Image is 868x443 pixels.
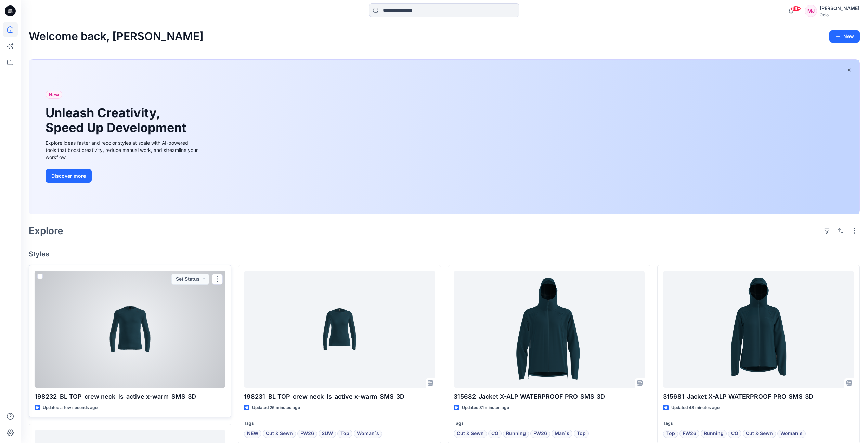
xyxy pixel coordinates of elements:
[35,271,225,388] a: 198232_BL TOP_crew neck_ls_active x-warm_SMS_3D
[247,430,258,438] span: NEW
[49,91,59,99] span: New
[300,430,314,438] span: FW26
[663,271,854,388] a: 315681_Jacket X-ALP WATERPROOF PRO_SMS_3D
[244,420,435,427] p: Tags
[805,5,817,17] div: MJ
[491,430,498,438] span: CO
[454,392,645,402] p: 315682_Jacket X-ALP WATERPROOF PRO_SMS_3D
[244,271,435,388] a: 198231_BL TOP_crew neck_ls_active x-warm_SMS_3D
[663,392,854,402] p: 315681_Jacket X-ALP WATERPROOF PRO_SMS_3D
[29,225,63,236] h2: Explore
[791,6,801,11] span: 99+
[357,430,379,438] span: Woman`s
[43,404,98,411] p: Updated a few seconds ago
[266,430,293,438] span: Cut & Sewn
[454,271,645,388] a: 315682_Jacket X-ALP WATERPROOF PRO_SMS_3D
[457,430,484,438] span: Cut & Sewn
[46,169,199,183] a: Discover more
[820,4,859,12] div: [PERSON_NAME]
[462,404,509,411] p: Updated 31 minutes ago
[555,430,569,438] span: Man`s
[506,430,526,438] span: Running
[46,106,189,135] h1: Unleash Creativity, Speed Up Development
[731,430,738,438] span: CO
[454,420,645,427] p: Tags
[820,12,859,17] div: Odlo
[663,420,854,427] p: Tags
[46,169,92,183] button: Discover more
[29,250,860,258] h4: Styles
[244,392,435,402] p: 198231_BL TOP_crew neck_ls_active x-warm_SMS_3D
[46,139,199,161] div: Explore ideas faster and recolor styles at scale with AI-powered tools that boost creativity, red...
[35,392,225,402] p: 198232_BL TOP_crew neck_ls_active x-warm_SMS_3D
[666,430,675,438] span: Top
[746,430,773,438] span: Cut & Sewn
[340,430,349,438] span: Top
[252,404,300,411] p: Updated 26 minutes ago
[322,430,333,438] span: SUW
[533,430,547,438] span: FW26
[671,404,720,411] p: Updated 43 minutes ago
[704,430,724,438] span: Running
[829,30,860,43] button: New
[683,430,696,438] span: FW26
[29,30,204,43] h2: Welcome back, [PERSON_NAME]
[780,430,803,438] span: Woman`s
[577,430,586,438] span: Top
